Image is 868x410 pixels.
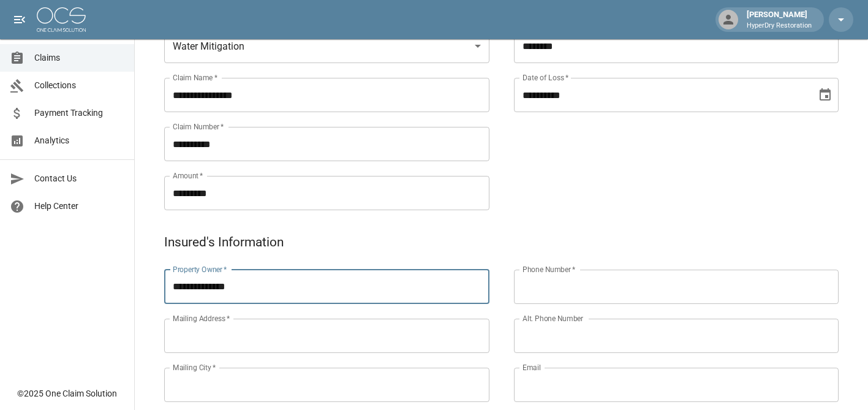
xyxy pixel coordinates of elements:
label: Mailing Address [173,313,230,324]
span: Contact Us [34,172,124,185]
label: Date of Loss [523,72,568,83]
div: © 2025 One Claim Solution [17,387,117,400]
label: Amount [173,170,203,181]
span: Payment Tracking [34,107,124,120]
label: Claim Number [173,121,224,132]
span: Help Center [34,200,124,213]
label: Claim Name [173,72,217,83]
span: Claims [34,51,124,64]
button: Choose date, selected date is Aug 25, 2025 [813,83,837,107]
label: Property Owner [173,264,227,275]
label: Alt. Phone Number [523,313,583,324]
div: Water Mitigation [164,29,489,63]
label: Phone Number [523,264,575,275]
div: [PERSON_NAME] [742,9,817,31]
label: Email [523,362,541,373]
p: HyperDry Restoration [747,21,812,31]
label: Mailing City [173,362,216,373]
img: ocs-logo-white-transparent.png [37,7,86,32]
span: Collections [34,79,124,92]
button: open drawer [7,7,32,32]
span: Analytics [34,134,124,147]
